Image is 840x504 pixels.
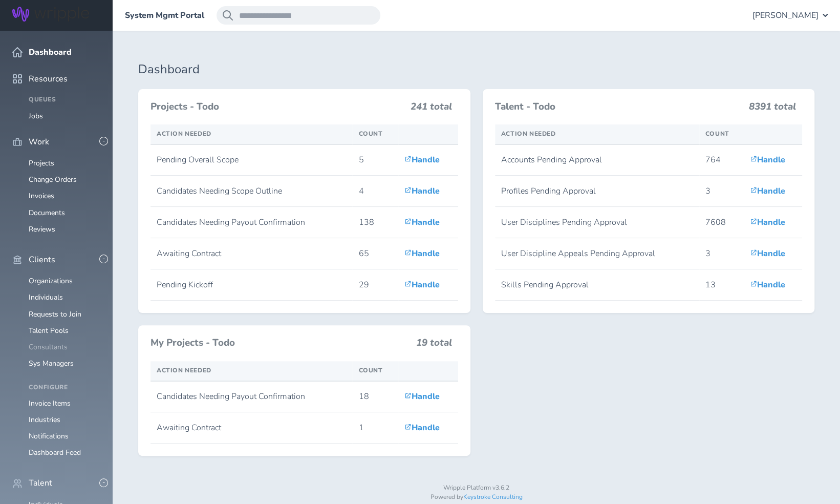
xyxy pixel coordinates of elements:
td: 3 [699,176,744,207]
h3: My Projects - Todo [150,338,410,349]
td: Awaiting Contract [150,412,352,444]
a: Handle [404,422,440,433]
td: Pending Overall Scope [150,144,352,176]
td: User Disciplines Pending Approval [495,207,699,238]
span: Resources [29,74,68,83]
a: Requests to Join [29,309,81,319]
a: Projects [29,158,54,168]
span: Action Needed [501,130,556,138]
a: Handle [404,248,440,259]
td: User Discipline Appeals Pending Approval [495,238,699,269]
h3: 19 total [416,338,452,353]
td: Skills Pending Approval [495,269,699,301]
td: Profiles Pending Approval [495,176,699,207]
span: Dashboard [29,48,72,57]
td: Candidates Needing Payout Confirmation [150,207,352,238]
td: Accounts Pending Approval [495,144,699,176]
td: 4 [352,176,398,207]
td: 18 [352,381,398,412]
a: Change Orders [29,175,77,184]
td: 5 [352,144,398,176]
a: Jobs [29,111,43,121]
a: Reviews [29,224,55,234]
a: Handle [404,185,440,197]
span: Talent [29,478,52,488]
span: Action Needed [157,366,211,374]
td: 764 [699,144,744,176]
td: 29 [352,269,398,301]
button: - [99,478,108,487]
td: Pending Kickoff [150,269,352,301]
a: Invoice Items [29,398,71,408]
button: - [99,255,108,263]
a: Invoices [29,191,54,201]
td: 3 [699,238,744,269]
h3: Projects - Todo [150,101,404,113]
a: Organizations [29,276,73,286]
a: Handle [750,154,785,165]
img: Wripple [12,7,89,22]
a: Handle [404,154,440,165]
a: Talent Pools [29,326,69,335]
td: 65 [352,238,398,269]
button: [PERSON_NAME] [752,6,828,25]
a: Handle [404,391,440,402]
p: Wripple Platform v3.6.2 [138,485,814,492]
h1: Dashboard [138,62,814,77]
td: 13 [699,269,744,301]
a: Keystroke Consulting [463,493,523,501]
span: Count [358,366,382,374]
h3: Talent - Todo [495,101,743,113]
td: 7608 [699,207,744,238]
a: Handle [750,217,785,228]
a: Notifications [29,431,69,441]
td: Awaiting Contract [150,238,352,269]
a: Industries [29,415,60,425]
h4: Configure [29,384,100,391]
a: Individuals [29,292,63,302]
a: System Mgmt Portal [125,11,204,20]
span: Count [705,130,729,138]
span: Clients [29,255,55,264]
span: [PERSON_NAME] [752,11,819,20]
td: Candidates Needing Scope Outline [150,176,352,207]
a: Dashboard Feed [29,448,81,457]
a: Consultants [29,342,68,352]
td: 1 [352,412,398,444]
a: Handle [750,185,785,197]
td: 138 [352,207,398,238]
p: Powered by [138,494,814,501]
a: Handle [404,217,440,228]
h4: Queues [29,96,100,103]
a: Sys Managers [29,359,74,368]
a: Handle [750,279,785,290]
span: Count [358,130,382,138]
button: - [99,137,108,145]
a: Documents [29,208,65,218]
h3: 8391 total [749,101,796,117]
span: Work [29,137,49,146]
a: Handle [750,248,785,259]
span: Action Needed [157,130,211,138]
td: Candidates Needing Payout Confirmation [150,381,352,412]
h3: 241 total [411,101,452,117]
a: Handle [404,279,440,290]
